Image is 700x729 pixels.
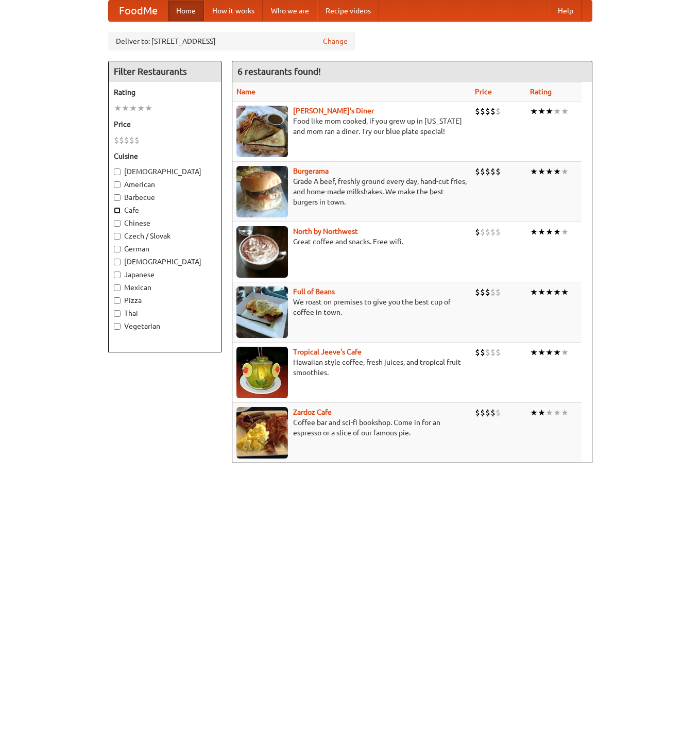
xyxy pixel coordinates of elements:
[490,347,496,358] li: $
[236,417,467,438] p: Coffee bar and sci-fi bookshop. Come in for an espresso or a slice of our famous pie.
[109,61,221,82] h4: Filter Restaurants
[114,310,121,317] input: Thai
[114,194,121,201] input: Barbecue
[236,88,255,96] a: Name
[109,1,168,21] a: FoodMe
[480,407,485,418] li: $
[475,286,480,298] li: $
[114,259,121,265] input: [DEMOGRAPHIC_DATA]
[114,218,216,228] label: Chinese
[485,347,490,358] li: $
[561,226,569,238] li: ★
[293,348,362,356] a: Tropical Jeeve's Cafe
[538,407,545,418] li: ★
[475,347,480,358] li: $
[553,407,561,418] li: ★
[236,226,288,278] img: north.jpg
[236,347,288,398] img: jeeves.jpg
[538,347,545,358] li: ★
[490,166,496,177] li: $
[263,1,317,21] a: Who we are
[236,106,288,157] img: sallys.jpg
[114,269,216,280] label: Japanese
[475,106,480,117] li: $
[236,407,288,459] img: zardoz.jpg
[124,134,129,146] li: $
[496,106,501,117] li: $
[553,226,561,238] li: ★
[114,297,121,304] input: Pizza
[561,347,569,358] li: ★
[496,286,501,298] li: $
[530,226,538,238] li: ★
[114,168,121,175] input: [DEMOGRAPHIC_DATA]
[496,347,501,358] li: $
[114,295,216,306] label: Pizza
[114,244,216,254] label: German
[122,103,129,114] li: ★
[119,134,124,146] li: $
[114,181,121,188] input: American
[114,87,216,97] h5: Rating
[490,407,496,418] li: $
[114,284,121,291] input: Mexican
[236,166,288,217] img: burgerama.jpg
[480,347,485,358] li: $
[480,166,485,177] li: $
[480,226,485,238] li: $
[114,179,216,190] label: American
[114,103,122,114] li: ★
[114,205,216,215] label: Cafe
[114,257,216,267] label: [DEMOGRAPHIC_DATA]
[237,66,321,76] ng-pluralize: 6 restaurants found!
[293,287,335,296] a: Full of Beans
[236,236,467,247] p: Great coffee and snacks. Free wifi.
[530,88,552,96] a: Rating
[530,166,538,177] li: ★
[293,227,358,235] a: North by Northwest
[236,286,288,338] img: beans.jpg
[475,88,492,96] a: Price
[545,286,553,298] li: ★
[530,286,538,298] li: ★
[114,220,121,227] input: Chinese
[485,226,490,238] li: $
[530,347,538,358] li: ★
[114,192,216,202] label: Barbecue
[114,134,119,146] li: $
[475,226,480,238] li: $
[236,116,467,137] p: Food like mom cooked, if you grew up in [US_STATE] and mom ran a diner. Try our blue plate special!
[236,297,467,317] p: We roast on premises to give you the best cup of coffee in town.
[129,134,134,146] li: $
[480,286,485,298] li: $
[293,107,374,115] b: [PERSON_NAME]'s Diner
[490,106,496,117] li: $
[553,106,561,117] li: ★
[293,408,332,416] a: Zardoz Cafe
[323,36,348,46] a: Change
[236,176,467,207] p: Grade A beef, freshly ground every day, hand-cut fries, and home-made milkshakes. We make the bes...
[553,347,561,358] li: ★
[550,1,582,21] a: Help
[108,32,355,50] div: Deliver to: [STREET_ADDRESS]
[553,286,561,298] li: ★
[490,286,496,298] li: $
[496,226,501,238] li: $
[114,323,121,330] input: Vegetarian
[114,151,216,161] h5: Cuisine
[236,357,467,378] p: Hawaiian style coffee, fresh juices, and tropical fruit smoothies.
[561,286,569,298] li: ★
[114,233,121,240] input: Czech / Slovak
[134,134,140,146] li: $
[485,106,490,117] li: $
[496,407,501,418] li: $
[538,226,545,238] li: ★
[530,407,538,418] li: ★
[114,166,216,177] label: [DEMOGRAPHIC_DATA]
[485,407,490,418] li: $
[114,119,216,129] h5: Price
